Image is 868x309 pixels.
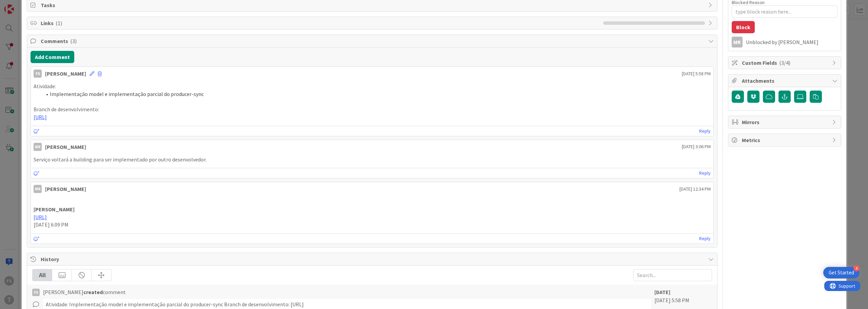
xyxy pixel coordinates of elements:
span: ( 1 ) [56,20,62,26]
p: Branch de desenvolvimento: [34,105,711,113]
p: Serviço voltará a building para ser implementado por outro desenvolvedor. [34,156,711,163]
span: Comments [41,37,705,45]
a: Reply [699,234,711,243]
div: MR [732,37,743,47]
span: ( 3 ) [70,38,77,44]
span: Custom Fields [742,59,829,67]
a: [URL] [34,114,47,120]
span: Support [14,1,31,9]
span: ( 3/4 ) [779,59,790,66]
a: Reply [699,169,711,177]
span: [PERSON_NAME] comment [43,288,126,296]
span: Links [41,19,600,27]
div: MR [34,185,42,193]
div: MR [34,143,42,151]
span: Tasks [41,1,705,9]
span: [DATE] 5:58 PM [682,70,711,77]
span: History [41,255,705,263]
span: [DATE] 12:34 PM [679,186,711,193]
button: Add Comment [31,51,74,63]
span: Attachments [742,77,829,85]
b: [DATE] [654,289,670,295]
a: [URL] [34,214,47,220]
div: 4 [853,265,860,271]
div: [PERSON_NAME] [45,70,86,78]
strong: [PERSON_NAME] [34,206,75,213]
span: Mirrors [742,118,829,126]
div: Unblocked by [PERSON_NAME] [746,39,837,45]
p: Atividade: [34,82,711,90]
button: Block [732,21,755,33]
div: All [33,269,52,281]
b: created [83,289,103,295]
div: FS [34,70,42,78]
a: Reply [699,127,711,135]
span: Metrics [742,136,829,144]
div: [PERSON_NAME] [45,185,86,193]
li: Implementação model e implementação parcial do producer-sync [42,90,711,98]
span: [DATE] 3:06 PM [682,143,711,150]
div: [PERSON_NAME] [45,143,86,151]
div: Open Get Started checklist, remaining modules: 4 [823,267,860,278]
span: [DATE] 6:09 PM [34,221,68,228]
div: Get Started [829,269,854,276]
div: FS [32,289,40,296]
input: Search... [633,269,712,281]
